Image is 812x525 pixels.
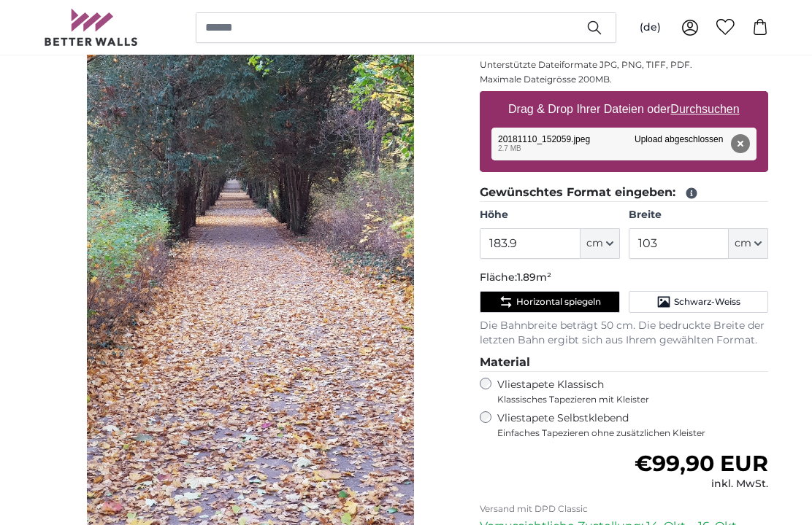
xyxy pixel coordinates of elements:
[480,184,768,202] legend: Gewünschtes Format eingeben:
[729,228,768,259] button: cm
[628,15,673,41] button: (de)
[502,95,746,124] label: Drag & Drop Ihrer Dateien oder
[480,503,768,515] p: Versand mit DPD Classic
[635,450,768,477] span: €99,90 EUR
[497,378,756,405] label: Vliestapete Klassisch
[480,354,768,372] legend: Material
[629,208,768,222] label: Breite
[497,394,756,405] span: Klassisches Tapezieren mit Kleister
[480,291,619,313] button: Horizontal spiegeln
[635,477,768,491] div: inkl. MwSt.
[480,271,768,285] p: Fläche:
[480,319,768,348] p: Die Bahnbreite beträgt 50 cm. Die bedruckte Breite der letzten Bahn ergibt sich aus Ihrem gewählt...
[586,236,603,251] span: cm
[497,427,768,439] span: Einfaches Tapezieren ohne zusätzlichen Kleister
[480,74,768,85] p: Maximale Dateigrösse 200MB.
[480,208,619,222] label: Höhe
[517,271,551,284] span: 1.89m²
[581,228,620,259] button: cm
[671,103,740,115] u: Durchsuchen
[44,9,139,46] img: Betterwalls
[497,411,768,439] label: Vliestapete Selbstklebend
[480,59,768,71] p: Unterstützte Dateiformate JPG, PNG, TIFF, PDF.
[516,296,601,308] span: Horizontal spiegeln
[735,236,751,251] span: cm
[629,291,768,313] button: Schwarz-Weiss
[674,296,740,308] span: Schwarz-Weiss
